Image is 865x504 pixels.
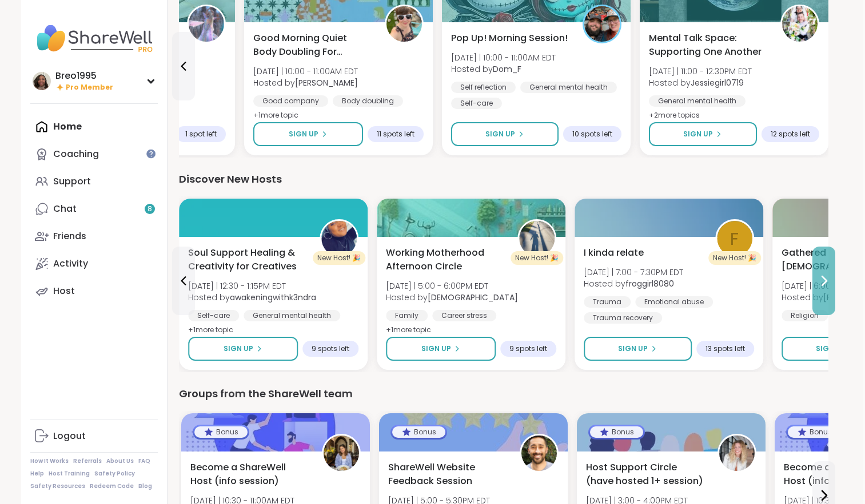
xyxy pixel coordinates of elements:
[53,175,91,188] div: Support
[30,168,158,195] a: Support
[30,470,44,478] a: Help
[788,426,841,438] div: Bonus
[649,95,746,107] div: General mental health
[730,225,739,252] span: f
[185,130,217,139] span: 1 spot left
[428,292,518,303] b: [DEMOGRAPHIC_DATA]
[179,386,828,402] div: Groups from the ShareWell team
[188,246,307,273] span: Soul Support Healing & Creativity for Creatives
[618,344,648,354] span: Sign Up
[53,203,77,215] div: Chat
[386,6,422,42] img: Adrienne_QueenOfTheDawn
[55,70,113,82] div: Breo1995
[584,278,683,289] span: Hosted by
[392,426,445,438] div: Bonus
[324,436,359,471] img: Mana
[33,72,51,90] img: Breo1995
[520,82,617,93] div: General mental health
[683,129,713,139] span: Sign Up
[146,149,156,158] iframe: Spotlight
[451,31,568,45] span: Pop Up! Morning Session!
[521,436,557,471] img: brett
[584,337,692,361] button: Sign Up
[649,122,757,146] button: Sign Up
[625,278,674,289] b: froggirl8080
[313,251,365,265] div: New Host! 🎉
[493,63,521,75] b: Dom_F
[451,98,502,109] div: Self-care
[190,461,309,488] span: Become a ShareWell Host (info session)
[53,430,86,442] div: Logout
[386,246,505,273] span: Working Motherhood Afternoon Circle
[188,292,316,303] span: Hosted by
[53,257,88,270] div: Activity
[224,344,253,354] span: Sign Up
[194,426,248,438] div: Bonus
[289,129,318,139] span: Sign Up
[572,130,612,139] span: 10 spots left
[295,77,358,88] b: [PERSON_NAME]
[708,251,761,265] div: New Host! 🎉
[586,461,705,488] span: Host Support Circle (have hosted 1+ session)
[30,223,158,250] a: Friends
[244,310,340,321] div: General mental health
[138,457,150,465] a: FAQ
[451,82,516,93] div: Self reflection
[816,344,846,354] span: Sign Up
[584,246,644,260] span: I kinda relate
[584,296,631,308] div: Trauma
[590,426,643,438] div: Bonus
[386,292,518,303] span: Hosted by
[66,83,113,92] span: Pro Member
[584,6,620,42] img: Dom_F
[230,292,316,303] b: awakeningwithk3ndra
[148,204,152,214] span: 8
[485,129,515,139] span: Sign Up
[388,461,507,488] span: ShareWell Website Feedback Session
[509,344,547,353] span: 9 spots left
[53,230,86,243] div: Friends
[771,130,810,139] span: 12 spots left
[30,18,158,58] img: ShareWell Nav Logo
[312,344,349,353] span: 9 spots left
[30,422,158,450] a: Logout
[179,171,828,187] div: Discover New Hosts
[73,457,102,465] a: Referrals
[253,95,328,107] div: Good company
[30,457,69,465] a: How It Works
[432,310,496,321] div: Career stress
[451,52,556,63] span: [DATE] | 10:00 - 11:00AM EDT
[649,77,752,88] span: Hosted by
[94,470,135,478] a: Safety Policy
[253,122,363,146] button: Sign Up
[30,250,158,277] a: Activity
[30,482,85,490] a: Safety Resources
[421,344,451,354] span: Sign Up
[253,77,358,88] span: Hosted by
[30,195,158,223] a: Chat8
[188,310,239,321] div: Self-care
[782,6,818,42] img: Jessiegirl0719
[451,63,556,75] span: Hosted by
[188,337,298,361] button: Sign Up
[377,130,414,139] span: 11 spots left
[386,310,428,321] div: Family
[782,310,828,321] div: Religion
[138,482,152,490] a: Blog
[649,66,752,77] span: [DATE] | 11:00 - 12:30PM EDT
[53,148,99,160] div: Coaching
[30,140,158,168] a: Coaching
[705,344,745,353] span: 13 spots left
[30,277,158,305] a: Host
[719,436,755,471] img: amyvaninetti
[386,280,518,292] span: [DATE] | 5:00 - 6:00PM EDT
[584,312,662,324] div: Trauma recovery
[49,470,90,478] a: Host Training
[635,296,713,308] div: Emotional abuse
[386,337,496,361] button: Sign Up
[53,285,75,297] div: Host
[333,95,403,107] div: Body doubling
[253,31,372,59] span: Good Morning Quiet Body Doubling For Productivity
[511,251,563,265] div: New Host! 🎉
[188,280,316,292] span: [DATE] | 12:30 - 1:15PM EDT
